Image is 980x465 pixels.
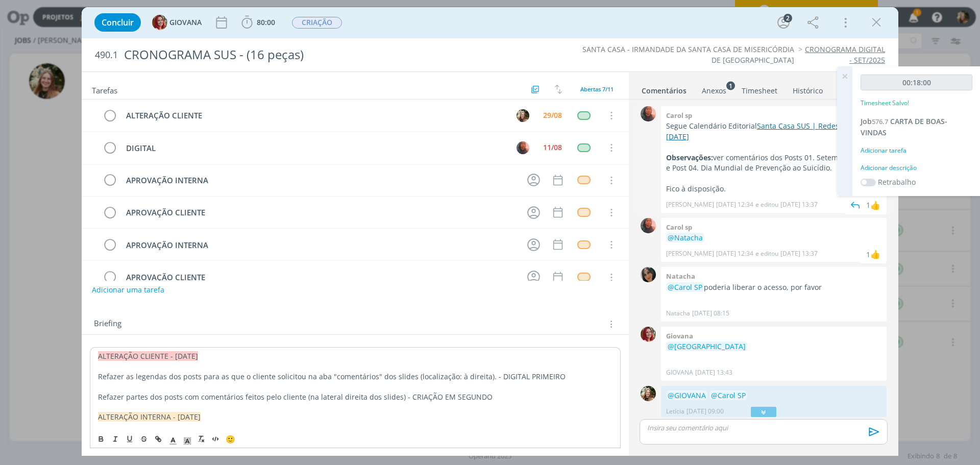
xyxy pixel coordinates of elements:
[666,331,693,340] b: Giovana
[666,223,692,232] b: Carol sp
[805,44,885,64] a: CRONOGRAMA DIGITAL - SET/2025
[848,198,863,213] img: answer.svg
[668,341,746,351] span: @[GEOGRAPHIC_DATA]
[226,434,235,444] span: 🙂
[98,351,198,361] span: ALTERAÇÃO CLIENTE - [DATE]
[870,199,880,211] div: Natacha
[702,86,726,96] div: Anexos
[555,85,562,94] img: arrow-down-up.svg
[98,392,612,402] p: Refazer partes dos posts com comentários feitos pelo cliente (na lateral direita dos slides) - CR...
[866,200,870,210] div: 1
[95,50,118,61] span: 490.1
[641,81,687,96] a: Comentários
[668,390,706,400] span: @GIOVANA
[292,17,342,29] span: CRIAÇÃO
[666,111,692,120] b: Carol sp
[755,249,778,258] span: e editou
[257,17,275,27] span: 80:00
[783,14,792,22] div: 2
[716,249,753,258] span: [DATE] 12:34
[666,272,695,281] b: Natacha
[861,163,972,173] div: Adicionar descrição
[121,174,518,187] div: APROVAÇÃO INTERNA
[641,327,656,342] img: G
[666,121,871,141] a: Santa Casa SUS | Redes Sociais | [DATE]
[223,433,237,445] button: 🙂
[121,109,507,122] div: ALTERAÇÃO CLIENTE
[666,184,881,194] p: Fico à disposição.
[666,249,714,258] p: [PERSON_NAME]
[716,200,753,209] span: [DATE] 12:34
[641,386,656,401] img: L
[121,239,518,252] div: APROVAÇÃO INTERNA
[102,18,134,27] span: Concluir
[582,44,794,64] a: SANTA CASA - IRMANDADE DA SANTA CASA DE MISERICÓRDIA DE [GEOGRAPHIC_DATA]
[121,206,518,219] div: APROVAÇÃO CLIENTE
[169,19,202,26] span: GIOVANA
[861,116,947,137] span: CARTA DE BOAS-VINDAS
[121,271,518,284] div: APROVAÇÃO CLIENTE
[166,433,180,445] span: Cor do Texto
[98,412,201,422] span: ALTERAÇÃO INTERNA - [DATE]
[666,121,881,142] p: Segue Calendário Editorial
[780,249,818,258] span: [DATE] 13:37
[517,109,529,122] img: L
[94,317,121,331] span: Briefing
[775,14,792,31] button: 2
[92,83,117,95] span: Tarefas
[152,15,202,30] button: GGIOVANA
[517,141,529,154] img: C
[94,13,141,32] button: Concluir
[711,390,746,400] span: @Carol SP
[98,372,612,382] p: Refazer as legendas dos posts para as que o cliente solicitou na aba "comentários" dos slides (lo...
[870,248,880,260] div: Natacha
[866,249,870,260] div: 1
[641,218,656,233] img: C
[82,7,898,456] div: dialog
[726,81,735,90] sup: 1
[692,309,729,318] span: [DATE] 08:15
[580,85,614,93] span: Abertas 7/11
[872,117,888,126] span: 576.7
[668,282,702,292] span: @Carol SP
[120,42,552,67] div: CRONOGRAMA SUS - (16 peças)
[152,15,167,30] img: G
[668,233,703,242] span: @Natacha
[515,108,530,123] button: L
[515,140,530,155] button: C
[641,106,656,121] img: C
[543,144,562,151] div: 11/08
[666,368,693,377] p: GIOVANA
[666,309,690,318] p: Natacha
[291,16,342,29] button: CRIAÇÃO
[543,112,562,119] div: 29/08
[878,177,916,187] label: Retrabalho
[780,200,818,209] span: [DATE] 13:37
[741,81,778,96] a: Timesheet
[666,407,684,416] p: Letícia
[861,99,909,108] p: Timesheet Salvo!
[695,368,732,377] span: [DATE] 13:43
[666,200,714,209] p: [PERSON_NAME]
[755,200,778,209] span: e editou
[641,267,656,282] img: N
[861,146,972,155] div: Adicionar tarefa
[792,81,823,96] a: Histórico
[666,282,881,292] p: poderia liberar o acesso, por favor
[861,116,947,137] a: Job576.7CARTA DE BOAS-VINDAS
[666,153,881,174] p: ver comentários dos Posts 01. Setembro Amarelo e Post 04. Dia Mundial de Prevenção ao Suicídio.
[687,407,724,416] span: [DATE] 09:00
[91,281,165,299] button: Adicionar uma tarefa
[121,142,507,155] div: DIGITAL
[239,14,278,31] button: 80:00
[666,153,713,162] strong: Observações:
[180,433,194,445] span: Cor de Fundo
